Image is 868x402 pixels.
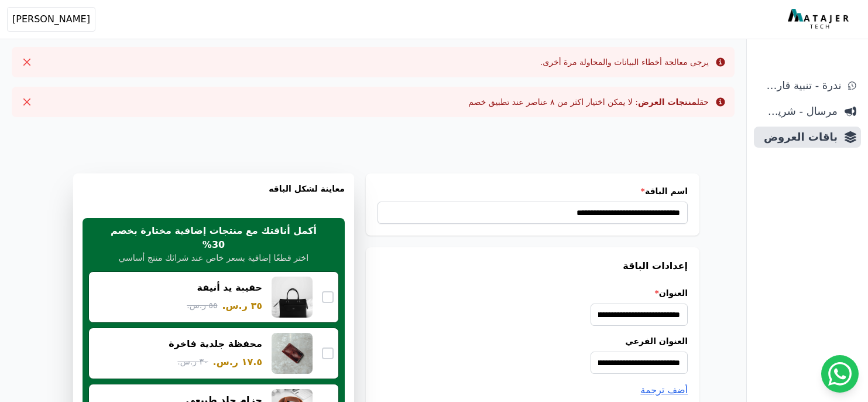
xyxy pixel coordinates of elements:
button: [PERSON_NAME] [7,7,95,32]
button: Close [18,53,36,71]
h3: معاينة لشكل الباقه [83,183,345,209]
span: أضف ترجمة [640,384,688,396]
label: العنوان [378,287,688,299]
img: محفظة جلدية فاخرة [272,333,313,374]
span: [PERSON_NAME] [12,12,90,26]
span: ١٧.٥ ر.س. [213,355,262,369]
span: ٣٠ ر.س. [177,356,208,368]
img: MatajerTech Logo [788,9,852,30]
label: اسم الباقة [378,185,688,197]
label: العنوان الفرعي [378,335,688,347]
span: ٥٥ ر.س. [187,299,217,312]
span: ندرة - تنبية قارب علي النفاذ [759,77,841,94]
div: حقل : لا يمكن اختيار اكثر من ٨ عناصر عند تطبيق خصم [468,96,709,108]
button: Close [18,93,36,111]
div: حقيبة يد أنيقة [197,281,262,294]
div: محفظة جلدية فاخرة [169,338,262,350]
button: أضف ترجمة [640,383,688,397]
h3: إعدادات الباقة [378,259,688,273]
span: باقات العروض [759,129,838,145]
strong: منتجات العرض [638,97,697,107]
div: يرجى معالجة أخطاء البيانات والمحاولة مرة أخرى. [540,56,709,68]
h2: أكمل أناقتك مع منتجات إضافية مختارة بخصم 30% [101,224,326,252]
span: مرسال - شريط دعاية [759,103,838,120]
span: ٣٥ ر.س. [222,299,262,313]
img: حقيبة يد أنيقة [272,277,313,318]
p: اختر قطعًا إضافية بسعر خاص عند شرائك منتج أساسي [119,252,309,265]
